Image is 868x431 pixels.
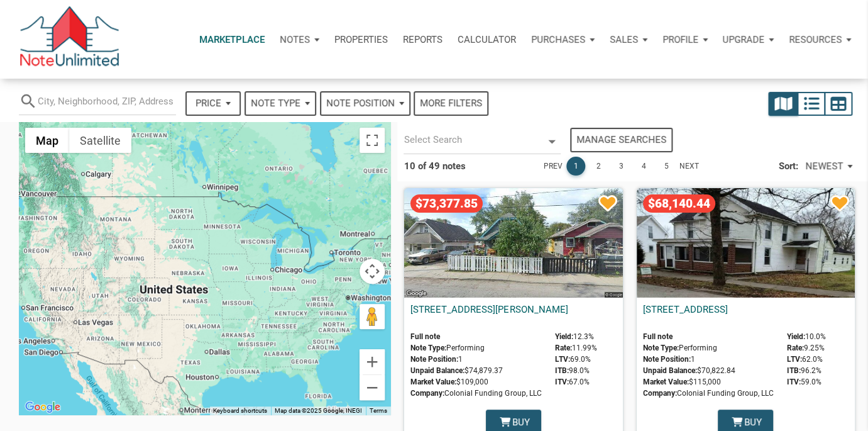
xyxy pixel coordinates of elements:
span: $115,000 [643,378,781,389]
button: Toggle fullscreen view [360,128,385,153]
button: Show street map [25,128,69,153]
span: 1 [643,355,781,366]
p: Purchases [531,34,585,45]
span: Buy [512,415,530,430]
b: ITB: [787,366,801,375]
b: Market Value: [643,378,689,386]
span: 10.0% [787,332,826,344]
span: NEWEST [805,159,843,174]
a: 5 [657,157,676,176]
span: 98.0% [555,366,597,378]
a: 1 [566,157,585,176]
a: Open this area in Google Maps (opens a new window) [22,399,63,415]
button: Zoom out [360,375,385,400]
span: 67.0% [555,378,597,389]
b: ITV: [787,378,801,386]
b: ITV: [555,378,569,386]
a: 3 [612,157,630,176]
span: Note Type [251,96,300,111]
p: Properties [334,34,388,45]
button: Keyboard shortcuts [213,406,267,415]
b: Company: [410,389,444,398]
i: search [19,87,38,115]
b: Unpaid Balance: [643,366,697,375]
input: Select Search [404,126,542,154]
span: Performing [410,344,548,355]
p: Upgrade [722,34,764,45]
b: Yield: [555,332,573,341]
span: $70,822.84 [643,366,781,378]
b: Note Position: [643,355,691,364]
b: LTV: [787,355,802,364]
span: Colonial Funding Group, LLC [643,389,781,400]
button: Zoom in [360,349,385,374]
b: Rate: [787,344,804,352]
button: Purchases [524,21,602,59]
button: Resources [781,21,859,59]
img: NoteUnlimited [19,6,120,72]
span: Performing [643,344,781,355]
span: 69.0% [555,355,597,366]
span: $73,377.85 [410,194,483,213]
span: 1 [410,355,548,366]
b: LTV: [555,355,570,364]
button: Notes [272,21,327,59]
button: Map camera controls [360,259,385,284]
b: Unpaid Balance: [410,366,464,375]
button: Reports [395,21,450,59]
a: 2 [589,157,608,176]
p: Resources [789,34,842,45]
p: Sales [610,34,638,45]
img: Google [22,399,63,415]
a: Previous [544,157,563,176]
button: Upgrade [715,21,781,59]
span: $74,879.37 [410,366,548,378]
button: NEWEST [799,154,859,179]
span: 62.0% [787,355,826,366]
button: More filters [414,91,488,116]
b: Yield: [787,332,805,341]
b: Full note [410,332,440,341]
button: Profile [655,21,715,59]
span: 9.25% [787,344,826,355]
b: Note Type: [643,344,679,352]
p: Reports [403,34,442,45]
b: ITB: [555,366,569,375]
button: Manage searches [570,128,673,152]
a: Terms (opens in new tab) [370,407,387,414]
p: Marketplace [199,34,265,45]
b: Note Position: [410,355,458,364]
b: Note Type: [410,344,446,352]
span: $109,000 [410,378,548,389]
p: Profile [662,34,698,45]
span: Price [195,96,221,111]
a: Properties [327,21,395,59]
a: [STREET_ADDRESS] [643,304,728,315]
b: Full note [643,332,673,341]
p: Sort: [777,157,799,175]
button: Show satellite imagery [69,128,131,153]
button: Marketplace [192,21,272,59]
div: More filters [420,96,482,111]
input: City, Neighborhood, ZIP, Address [38,87,176,115]
p: Notes [280,34,310,45]
b: Company: [643,389,677,398]
a: Calculator [450,21,524,59]
span: Note Position [326,96,395,111]
a: 4 [634,157,653,176]
button: Drag Pegman onto the map to open Street View [360,304,385,329]
button: Sales [602,21,655,59]
span: $68,140.44 [643,194,715,213]
span: Buy [744,415,762,430]
span: 11.99% [555,344,597,355]
span: 96.2% [787,366,826,378]
a: Next [679,157,699,176]
p: Calculator [458,34,516,45]
p: 10 of 49 notes [404,159,465,174]
div: Manage searches [576,133,666,147]
span: Colonial Funding Group, LLC [410,389,548,400]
